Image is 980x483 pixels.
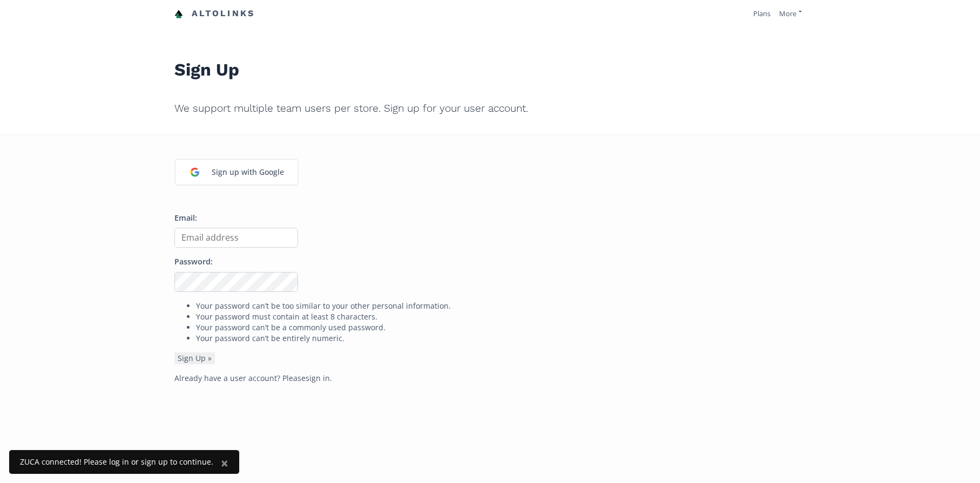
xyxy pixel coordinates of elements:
[20,457,213,467] div: ZUCA connected! Please log in or sign up to continue.
[174,213,197,224] label: Email:
[174,95,806,122] h2: We support multiple team users per store. Sign up for your user account.
[174,159,299,186] a: Sign up with Google
[221,454,228,472] span: ×
[174,36,806,86] h1: Sign Up
[196,311,806,322] li: Your password must contain at least 8 characters.
[206,161,289,183] div: Sign up with Google
[174,10,183,18] img: favicon-32x32.png
[306,373,330,383] a: sign in
[196,333,806,344] li: Your password can’t be entirely numeric.
[753,9,771,18] a: Plans
[210,450,239,476] button: Close
[174,373,806,384] p: Already have a user account? Please .
[174,352,215,364] button: Sign Up »
[779,9,801,18] a: More
[196,301,806,311] li: Your password can’t be too similar to your other personal information.
[196,322,806,333] li: Your password can’t be a commonly used password.
[184,161,206,183] img: google_login_logo_184.png
[174,256,213,268] label: Password:
[174,228,298,248] input: Email address
[174,5,255,23] a: Altolinks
